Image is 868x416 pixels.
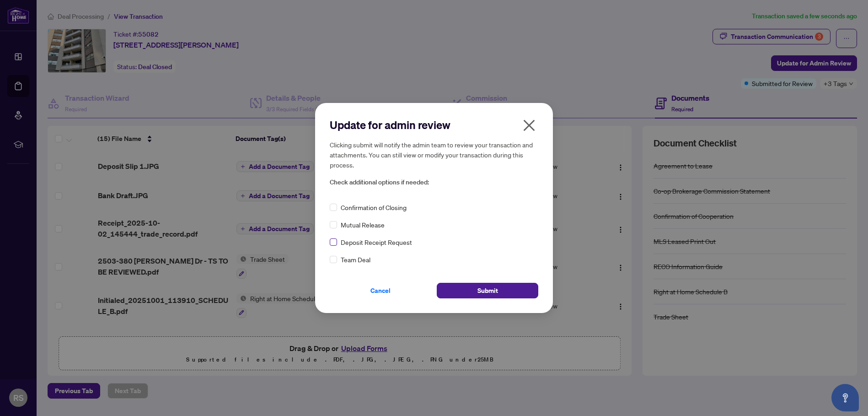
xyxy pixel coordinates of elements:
button: Open asap [831,384,859,411]
h2: Update for admin review [330,118,538,132]
span: Check additional options if needed: [330,177,538,188]
button: Submit [437,283,538,298]
span: Cancel [370,283,391,298]
h5: Clicking submit will notify the admin team to review your transaction and attachments. You can st... [330,140,538,170]
button: Cancel [330,283,431,298]
span: Submit [477,283,498,298]
span: Confirmation of Closing [341,202,407,212]
span: Team Deal [341,254,370,265]
span: Deposit Receipt Request [341,237,412,247]
span: close [522,118,536,133]
span: Mutual Release [341,220,385,230]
